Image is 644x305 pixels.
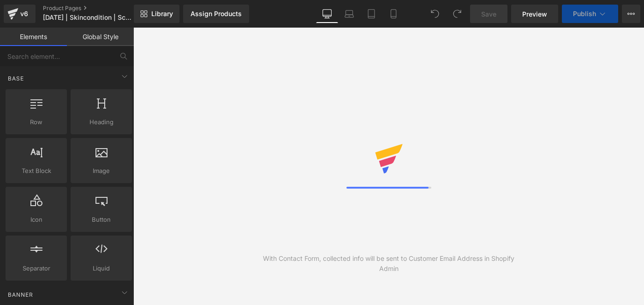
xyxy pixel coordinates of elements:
[261,253,517,274] div: With Contact Form, collected info will be sent to Customer Email Address in Shopify Admin
[522,9,547,19] span: Preview
[7,290,34,299] span: Banner
[338,5,360,23] a: Laptop
[67,28,134,46] a: Global Style
[43,5,149,12] a: Product Pages
[73,166,129,176] span: Image
[73,117,129,127] span: Heading
[134,5,179,23] a: New Library
[4,5,36,23] a: v6
[360,5,382,23] a: Tablet
[562,5,618,23] button: Publish
[43,14,131,21] span: [DATE] | Skincondition | Scarcity
[8,117,64,127] span: Row
[573,10,596,17] span: Publish
[73,264,129,273] span: Liquid
[8,264,64,273] span: Separator
[316,5,338,23] a: Desktop
[8,166,64,176] span: Text Block
[622,5,640,23] button: More
[191,10,242,17] div: Assign Products
[151,10,173,18] span: Library
[481,9,496,19] span: Save
[382,5,405,23] a: Mobile
[8,215,64,224] span: Icon
[73,215,129,224] span: Button
[7,74,25,83] span: Base
[426,5,444,23] button: Undo
[511,5,558,23] a: Preview
[448,5,466,23] button: Redo
[18,8,30,20] div: v6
